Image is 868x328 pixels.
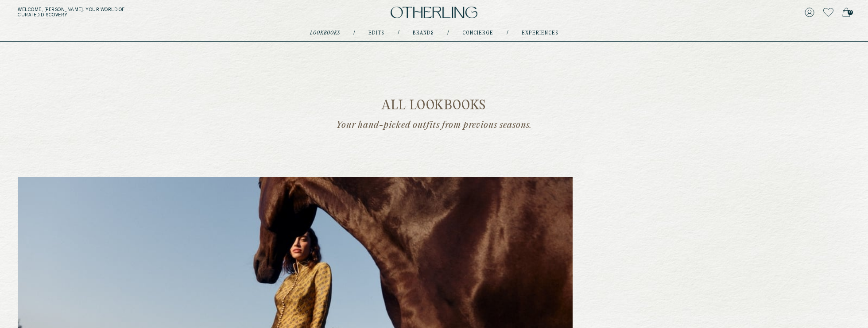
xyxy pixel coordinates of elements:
h1: All Lookbooks [18,99,850,113]
div: / [353,30,355,37]
span: 0 [848,10,853,15]
a: lookbooks [310,31,340,35]
a: concierge [462,31,493,35]
a: Brands [413,31,434,35]
a: Edits [368,31,384,35]
a: 0 [842,6,850,19]
img: logo [391,7,477,19]
h5: Welcome, [PERSON_NAME] . Your world of curated discovery. [18,7,267,18]
a: experiences [522,31,558,35]
p: Your hand-picked outfits from previous seasons. [317,113,551,131]
div: / [398,30,399,37]
div: / [447,30,449,37]
div: / [507,30,508,37]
